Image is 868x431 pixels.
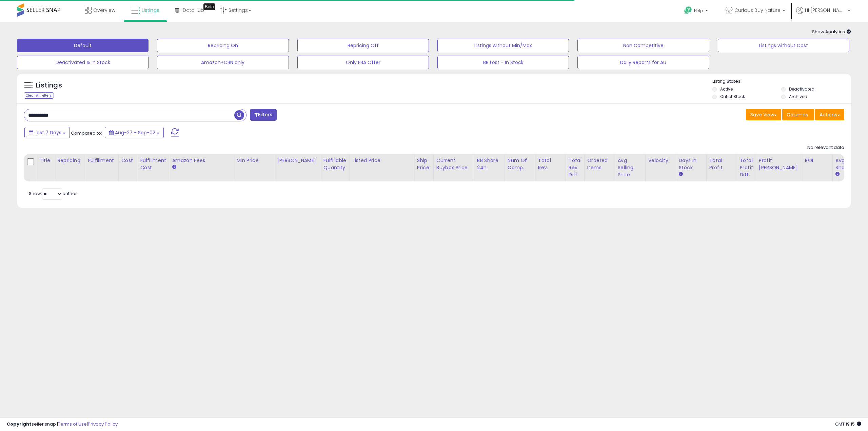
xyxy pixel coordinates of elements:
button: Only FBA Offer [297,56,429,69]
div: BB Share 24h. [477,157,502,171]
span: Hi [PERSON_NAME] [805,7,846,14]
div: Fulfillable Quantity [323,157,347,171]
div: Total Rev. Diff. [569,157,581,178]
div: Profit [PERSON_NAME] [759,157,799,171]
span: Listings [142,7,159,14]
div: Cost [121,157,135,164]
div: Current Buybox Price [436,157,471,171]
button: Deactivated & In Stock [17,56,149,69]
i: Get Help [684,6,692,15]
button: Save View [746,109,781,120]
small: Days In Stock. [679,171,683,177]
div: [PERSON_NAME] [277,157,317,164]
label: Archived [789,94,807,99]
div: Avg BB Share [835,157,860,171]
div: Amazon Fees [172,157,231,164]
button: Listings without Min/Max [437,39,569,52]
div: Total Rev. [538,157,563,171]
button: Last 7 Days [24,127,70,138]
span: Compared to: [71,130,102,136]
small: Avg BB Share. [835,171,840,177]
label: Active [720,86,733,92]
div: Ordered Items [587,157,612,171]
label: Deactivated [789,86,814,92]
div: Fulfillment Cost [140,157,166,171]
label: Out of Stock [720,94,745,99]
div: Velocity [648,157,673,164]
div: No relevant data [807,144,844,151]
button: Aug-27 - Sep-02 [105,127,164,138]
div: Ship Price [417,157,431,171]
button: Non Competitive [577,39,709,52]
a: Hi [PERSON_NAME] [796,7,850,22]
div: Listed Price [353,157,411,164]
div: Days In Stock [679,157,704,171]
button: Daily Reports for Au [577,56,709,69]
div: Tooltip anchor [203,3,215,10]
button: Default [17,39,149,52]
h5: Listings [36,81,62,90]
div: ROI [805,157,830,164]
div: Clear All Filters [24,92,54,99]
div: Total Profit Diff. [740,157,753,178]
span: DataHub [183,7,204,14]
button: Filters [250,109,276,121]
span: Help [694,8,703,14]
button: Actions [815,109,844,120]
button: Listings without Cost [718,39,849,52]
button: Repricing Off [297,39,429,52]
div: Total Profit [709,157,734,171]
span: Curious Buy Nature [734,7,781,14]
span: Last 7 Days [35,129,61,136]
a: Help [679,1,715,22]
p: Listing States: [712,78,851,85]
span: Show: entries [29,190,78,197]
div: Num of Comp. [508,157,532,171]
span: Show Analytics [812,28,851,35]
div: Min Price [236,157,271,164]
button: BB Lost - In Stock [437,56,569,69]
span: Columns [787,111,808,118]
span: Aug-27 - Sep-02 [115,129,155,136]
small: Amazon Fees. [172,164,176,170]
div: Repricing [57,157,82,164]
div: Avg Selling Price [618,157,643,178]
button: Columns [782,109,814,120]
button: Repricing On [157,39,289,52]
div: Fulfillment [88,157,115,164]
div: Title [39,157,52,164]
button: Amazon+CBN only [157,56,289,69]
span: Overview [93,7,115,14]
